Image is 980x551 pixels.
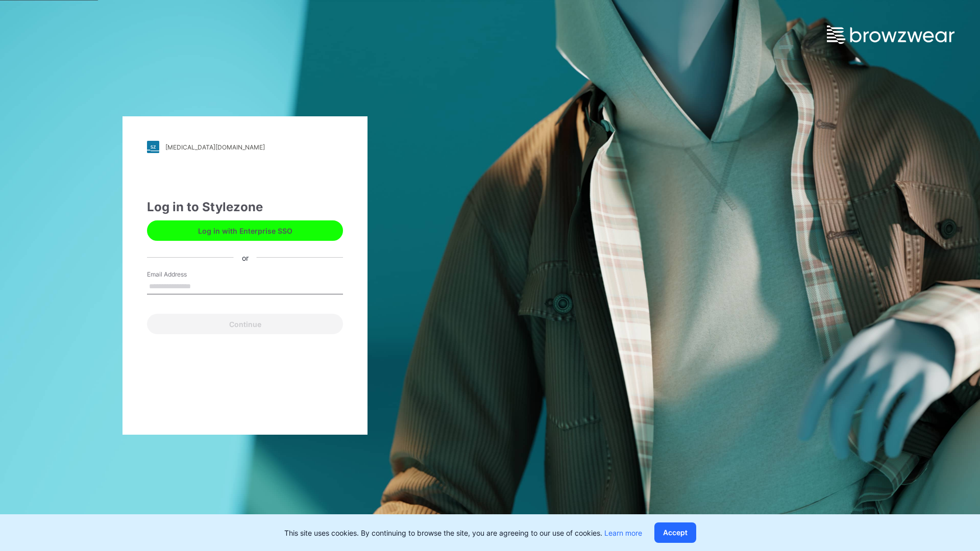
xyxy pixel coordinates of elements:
[165,143,265,151] div: [MEDICAL_DATA][DOMAIN_NAME]
[147,198,343,216] div: Log in to Stylezone
[147,220,343,241] button: Log in with Enterprise SSO
[147,270,218,279] label: Email Address
[147,141,159,153] img: stylezone-logo.562084cfcfab977791bfbf7441f1a819.svg
[234,252,257,263] div: or
[827,26,954,44] img: browzwear-logo.e42bd6dac1945053ebaf764b6aa21510.svg
[654,522,696,543] button: Accept
[147,141,343,153] a: [MEDICAL_DATA][DOMAIN_NAME]
[604,529,642,537] a: Learn more
[284,528,642,538] p: This site uses cookies. By continuing to browse the site, you are agreeing to our use of cookies.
